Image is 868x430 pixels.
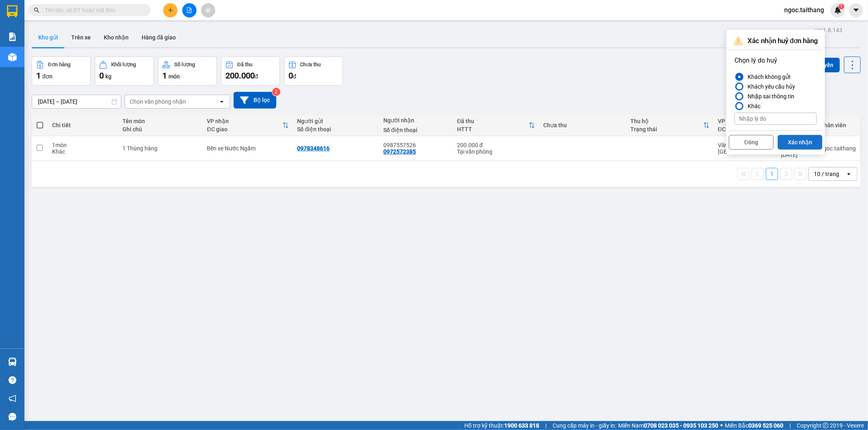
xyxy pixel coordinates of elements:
div: 10 / trang [814,170,839,178]
div: Tên món [122,118,199,124]
sup: 1 [839,4,844,9]
span: question-circle [9,376,16,384]
button: Đã thu200.000đ [221,56,280,86]
div: Văn phòng [GEOGRAPHIC_DATA] [718,142,773,155]
span: đ [255,73,258,80]
div: Xác nhận huỷ đơn hàng [729,32,822,50]
div: Bến xe Nước Ngầm [207,145,289,152]
div: Khối lượng [111,62,136,67]
span: aim [205,7,211,13]
div: ĐC lấy [718,126,766,132]
div: Đã thu [237,62,252,67]
div: 0987557526 [383,142,449,148]
div: Khách không gửi [744,72,790,82]
img: solution-icon [8,33,17,41]
div: Chưa thu [300,62,321,67]
span: 200.000 [225,71,255,80]
div: Đơn hàng [48,62,70,67]
span: 1 [162,71,167,80]
div: Chọn văn phòng nhận [130,98,186,106]
div: Thu hộ [631,118,703,124]
button: Bộ lọc [234,92,276,109]
div: Nhân viên [820,122,856,128]
div: Nhập sai thông tin [744,91,794,101]
button: Xác nhận [778,135,822,150]
button: Đơn hàng1đơn [32,56,91,86]
div: 0972572385 [383,148,416,155]
svg: open [219,98,225,105]
input: Nhập lý do [735,113,817,125]
span: Cung cấp máy in - giấy in: [553,421,616,430]
button: Khối lượng0kg [95,56,154,86]
div: Số điện thoại [383,127,449,133]
div: ĐC giao [207,126,283,132]
span: search [34,7,39,13]
div: Số điện thoại [297,126,375,132]
button: Đóng [729,135,774,150]
div: Chưa thu [543,122,622,128]
span: đ [293,73,296,80]
th: Toggle SortBy [203,115,293,136]
div: Ghi chú [122,126,199,132]
div: Đã thu [457,118,529,124]
div: Số lượng [174,62,195,67]
div: Khách yêu cầu hủy [744,82,795,91]
button: Hàng đã giao [135,28,182,47]
strong: 1900 633 818 [504,422,539,429]
div: 200.000 đ [457,142,535,148]
span: Miền Nam [618,421,718,430]
span: 1 [36,71,41,80]
th: Toggle SortBy [627,115,714,136]
div: 0978348616 [297,145,330,152]
div: VP nhận [207,118,283,124]
button: 1 [766,168,778,180]
span: message [9,413,16,421]
span: plus [168,7,173,13]
div: Tại văn phòng [457,148,535,155]
button: plus [163,3,177,17]
input: Select a date range. [32,95,121,108]
strong: 0708 023 035 - 0935 103 250 [644,422,718,429]
div: Chi tiết [52,122,115,128]
sup: 2 [272,88,280,96]
span: món [168,73,180,80]
button: Số lượng1món [158,56,217,86]
span: | [545,421,547,430]
img: icon-new-feature [834,7,842,14]
span: 0 [99,71,104,80]
img: warehouse-icon [8,53,17,61]
th: Toggle SortBy [453,115,539,136]
input: Tìm tên, số ĐT hoặc mã đơn [45,6,141,15]
button: aim [201,3,215,17]
span: ngoc.taithang [778,5,831,15]
div: Người nhận [383,117,449,124]
div: Trạng thái [631,126,703,132]
div: Người gửi [297,118,375,124]
strong: 0369 525 060 [748,422,783,429]
div: ngoc.taithang [820,145,856,152]
span: file-add [186,7,192,13]
th: Toggle SortBy [714,115,777,136]
div: 1 Thùng hàng [122,145,199,152]
div: HTTT [457,126,529,132]
svg: open [846,171,852,177]
div: Khác [744,101,761,111]
img: logo-vxr [7,5,17,17]
span: Miền Bắc [725,421,783,430]
div: 1 món [52,142,115,148]
button: caret-down [849,3,863,17]
div: Khác [52,148,115,155]
span: | [789,421,791,430]
span: notification [9,395,16,402]
span: 0 [289,71,293,80]
div: ver 1.8.143 [815,26,842,35]
img: warehouse-icon [8,358,17,366]
button: Kho nhận [97,28,135,47]
div: VP gửi [718,118,766,124]
button: Kho gửi [32,28,65,47]
span: kg [105,73,112,80]
span: 1 [840,4,843,9]
span: Hỗ trợ kỹ thuật: [464,421,539,430]
button: Chưa thu0đ [284,56,343,86]
span: caret-down [853,7,860,14]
